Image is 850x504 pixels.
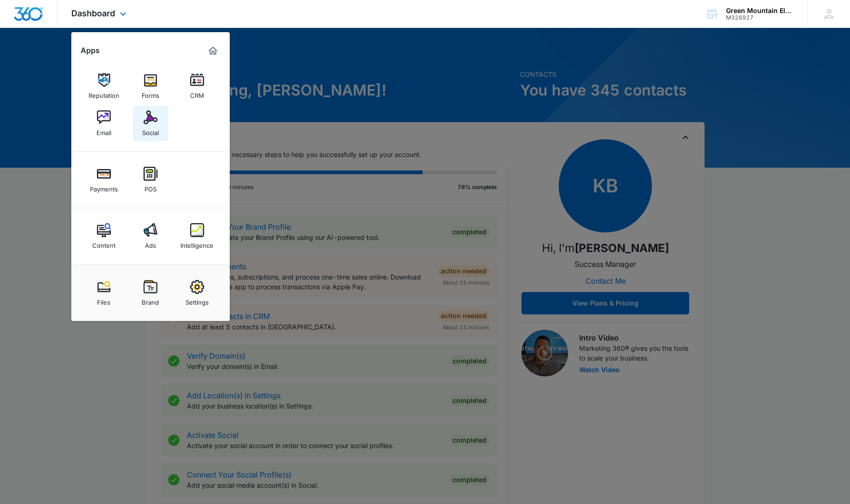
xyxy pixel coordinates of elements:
[190,87,204,99] div: CRM
[142,124,159,136] div: Social
[133,218,168,254] a: Ads
[206,43,220,58] a: Marketing 360® Dashboard
[179,218,215,254] a: Intelligence
[142,87,159,99] div: Forms
[133,106,168,141] a: Social
[133,68,168,104] a: Forms
[86,275,122,311] a: Files
[92,237,116,249] div: Content
[86,68,122,104] a: Reputation
[179,68,215,104] a: CRM
[86,106,122,141] a: Email
[86,162,122,198] a: Payments
[142,294,159,306] div: Brand
[144,181,157,193] div: POS
[89,87,119,99] div: Reputation
[133,275,168,311] a: Brand
[90,181,118,193] div: Payments
[726,14,794,21] div: account id
[185,294,209,306] div: Settings
[133,162,168,198] a: POS
[726,7,794,14] div: account name
[86,218,122,254] a: Content
[179,275,215,311] a: Settings
[180,237,213,249] div: Intelligence
[145,237,156,249] div: Ads
[96,124,111,136] div: Email
[71,8,115,18] span: Dashboard
[97,294,110,306] div: Files
[81,46,100,55] h2: Apps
